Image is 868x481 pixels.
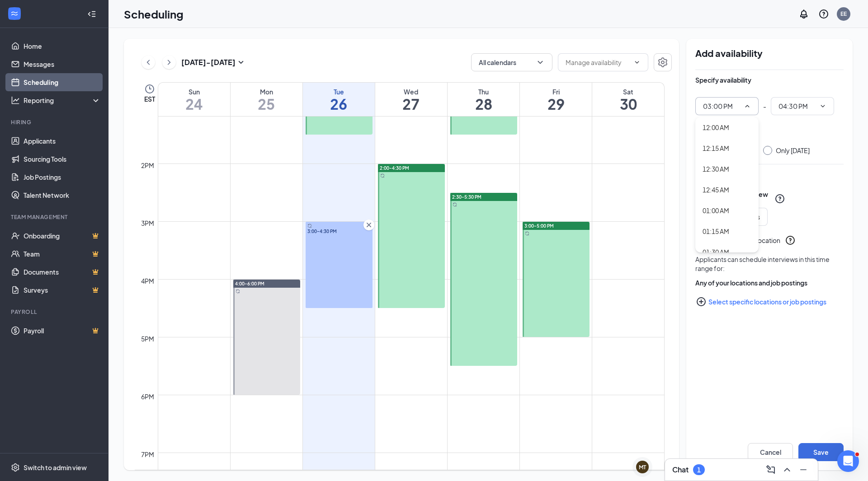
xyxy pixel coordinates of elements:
div: Reporting [24,96,101,105]
button: ChevronRight [162,56,176,69]
svg: Sync [236,289,240,294]
div: MT [639,463,646,471]
svg: Minimize [798,464,809,475]
div: Applicants can schedule interviews in this time range for: [695,255,844,273]
svg: ChevronDown [536,58,545,67]
h1: 26 [303,96,375,112]
svg: Collapse [87,9,96,19]
button: ChevronUp [780,462,794,477]
a: SurveysCrown [24,281,101,299]
h1: 24 [158,96,230,112]
div: Sat [592,87,664,96]
div: Tue [303,87,375,96]
svg: ChevronUp [744,103,751,110]
a: DocumentsCrown [24,263,101,281]
a: Sourcing Tools [24,150,101,168]
svg: Settings [657,57,668,68]
a: PayrollCrown [24,322,101,340]
div: Specify availability [695,75,751,84]
div: 4pm [139,276,156,286]
div: 12:30 AM [703,164,729,174]
span: EST [144,94,155,103]
div: 12:15 AM [703,143,729,153]
a: Scheduling [24,73,101,91]
button: Cancel [748,443,793,461]
span: 2:00-4:30 PM [380,165,409,171]
div: Mon [231,87,302,96]
a: Messages [24,55,101,73]
div: Team Management [11,213,99,221]
span: 2:30-5:30 PM [452,194,481,200]
svg: QuestionInfo [785,235,796,246]
button: Settings [654,53,672,71]
div: Optional settings [695,173,844,184]
div: 2pm [139,160,156,170]
svg: Sync [525,231,529,236]
a: August 25, 2025 [231,83,302,116]
h1: 25 [231,96,302,112]
button: Select specific locations or job postingsPlusCircle [695,293,844,311]
svg: ChevronDown [633,59,641,66]
div: Payroll [11,308,99,316]
div: Switch to admin view [24,463,87,472]
svg: SmallChevronDown [236,57,246,68]
h1: 29 [520,96,592,112]
div: Any of your locations and job postings [695,278,844,287]
div: - [695,97,844,115]
svg: Sync [380,173,385,178]
button: ComposeMessage [764,462,778,477]
a: August 28, 2025 [448,83,519,116]
div: 7pm [139,449,156,459]
div: 3pm [139,218,156,228]
div: Fri [520,87,592,96]
svg: WorkstreamLogo [10,9,19,18]
h3: [DATE] - [DATE] [181,57,236,67]
div: Thu [448,87,519,96]
div: 01:15 AM [703,226,729,236]
button: All calendarsChevronDown [471,53,552,71]
h2: Add availability [695,48,844,59]
div: Sun [158,87,230,96]
a: OnboardingCrown [24,227,101,245]
svg: ChevronDown [819,103,826,110]
h1: 28 [448,96,519,112]
svg: Cross [364,220,373,229]
a: Job Postings [24,168,101,186]
svg: QuestionInfo [774,193,785,204]
span: 3:00-4:30 PM [307,228,371,234]
a: TeamCrown [24,245,101,263]
div: Only [DATE] [776,146,810,155]
div: 12:45 AM [703,185,729,195]
div: Hiring [11,118,99,126]
div: 5pm [139,334,156,344]
h1: Scheduling [124,6,184,22]
a: August 27, 2025 [375,83,447,116]
svg: ChevronUp [782,464,793,475]
button: ChevronLeft [142,56,155,69]
div: 01:30 AM [703,247,729,257]
svg: Analysis [11,96,20,105]
a: August 24, 2025 [158,83,230,116]
div: Optional settings [706,174,844,183]
a: August 29, 2025 [520,83,592,116]
svg: Clock [144,84,155,94]
svg: Sync [453,202,457,207]
span: 3:00-5:00 PM [524,223,554,229]
svg: ComposeMessage [765,464,776,475]
a: Home [24,37,101,55]
svg: Sync [307,224,312,228]
div: Wed [375,87,447,96]
svg: Settings [11,463,20,472]
a: Applicants [24,132,101,150]
input: Manage availability [566,57,630,67]
div: 12:00 AM [703,122,729,132]
h1: 27 [375,96,447,112]
button: Save [798,443,844,461]
h1: 30 [592,96,664,112]
a: August 30, 2025 [592,83,664,116]
a: Talent Network [24,186,101,204]
button: Minimize [796,462,811,477]
a: August 26, 2025 [303,83,375,116]
svg: QuestionInfo [818,9,829,19]
span: 4:00-6:00 PM [235,280,264,287]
